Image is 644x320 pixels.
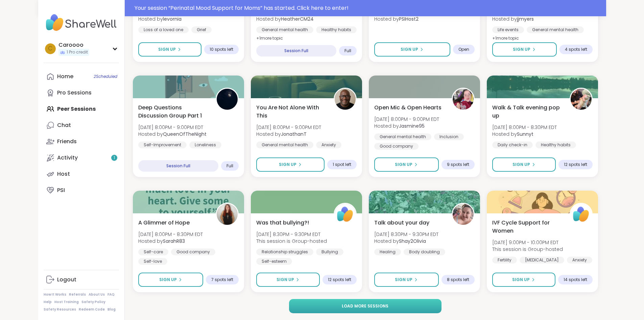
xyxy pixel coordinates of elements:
[492,16,556,22] span: Hosted by
[189,142,221,148] div: Loneliness
[57,276,76,283] div: Logout
[256,231,327,238] span: [DATE] 8:30PM - 9:30PM EDT
[138,273,203,287] button: Sign Up
[535,142,576,148] div: Healthy habits
[374,16,438,22] span: Hosted by
[44,117,119,133] a: Chat
[256,104,326,120] span: You Are Not Alone With This
[281,131,307,137] b: JonathanT
[57,73,73,80] div: Home
[395,277,412,283] span: Sign Up
[48,44,52,53] span: C
[159,277,177,283] span: Sign Up
[256,131,321,137] span: Hosted by
[44,272,119,288] a: Logout
[54,300,79,304] a: Host Training
[158,46,176,52] span: Sign Up
[163,131,207,137] b: QueenOfTheNight
[138,219,190,227] span: A Glimmer of Hope
[256,249,313,255] div: Relationship struggles
[517,16,534,22] b: jjmyers
[492,26,524,33] div: Life events
[138,231,203,238] span: [DATE] 8:00PM - 8:30PM EDT
[256,26,313,33] div: General mental health
[512,277,530,283] span: Sign Up
[571,204,592,225] img: ShareWell
[210,47,233,52] span: 10 spots left
[256,142,313,148] div: General mental health
[138,160,218,172] div: Session Full
[399,238,426,244] b: Shay2Olivia
[108,307,116,312] a: Blog
[374,238,438,244] span: Hosted by
[492,131,557,137] span: Hosted by
[138,26,189,33] div: Loss of a loved one
[447,277,469,282] span: 8 spots left
[114,155,115,161] span: 1
[57,154,78,162] div: Activity
[374,104,442,112] span: Open Mic & Open Hearts
[256,157,325,172] button: Sign Up
[517,131,533,137] b: Sunnyt
[374,231,438,238] span: [DATE] 8:30PM - 9:30PM EDT
[527,26,584,33] div: General mental health
[44,68,119,85] a: Home2Scheduled
[374,42,450,57] button: Sign Up
[277,277,294,283] span: Sign Up
[44,182,119,198] a: PSI
[374,123,439,129] span: Hosted by
[492,42,557,57] button: Sign Up
[217,89,238,110] img: QueenOfTheNight
[57,138,77,145] div: Friends
[44,11,119,35] img: ShareWell Nav Logo
[316,142,341,148] div: Anxiety
[256,238,327,244] span: This session is Group-hosted
[44,166,119,182] a: Host
[108,292,115,297] a: FAQ
[492,157,556,172] button: Sign Up
[399,123,425,129] b: Jasmine95
[279,162,296,168] span: Sign Up
[571,89,592,110] img: Sunnyt
[57,122,71,129] div: Chat
[513,46,530,52] span: Sign Up
[564,277,587,282] span: 14 spots left
[567,257,592,263] div: Anxiety
[138,104,208,120] span: Deep Questions Discussion Group Part 1
[520,257,564,263] div: [MEDICAL_DATA]
[138,142,187,148] div: Self-Improvement
[211,277,233,282] span: 7 spots left
[458,47,469,52] span: Open
[138,258,167,265] div: Self-love
[492,273,555,287] button: Sign Up
[57,170,70,178] div: Host
[44,292,66,297] a: How It Works
[492,104,562,120] span: Walk & Talk evening pop up
[316,249,343,255] div: Bullying
[138,42,201,57] button: Sign Up
[344,48,351,54] span: Full
[226,163,233,169] span: Full
[342,303,388,309] span: Load more sessions
[44,307,76,312] a: Safety Resources
[256,258,292,265] div: Self-esteem
[44,150,119,166] a: Activity1
[333,162,351,167] span: 1 spot left
[289,299,442,313] button: Load more sessions
[374,116,439,123] span: [DATE] 8:00PM - 9:00PM EDT
[492,246,563,253] span: This session is Group-hosted
[44,300,52,304] a: Help
[57,187,65,194] div: PSI
[163,238,185,244] b: SarahR83
[94,74,117,79] span: 2 Scheduled
[44,133,119,150] a: Friends
[335,204,356,225] img: ShareWell
[256,273,320,287] button: Sign Up
[492,239,563,246] span: [DATE] 9:00PM - 10:00PM EDT
[395,162,412,168] span: Sign Up
[44,85,119,101] a: Pro Sessions
[57,89,92,97] div: Pro Sessions
[163,16,182,22] b: levornia
[335,89,356,110] img: JonathanT
[138,131,207,137] span: Hosted by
